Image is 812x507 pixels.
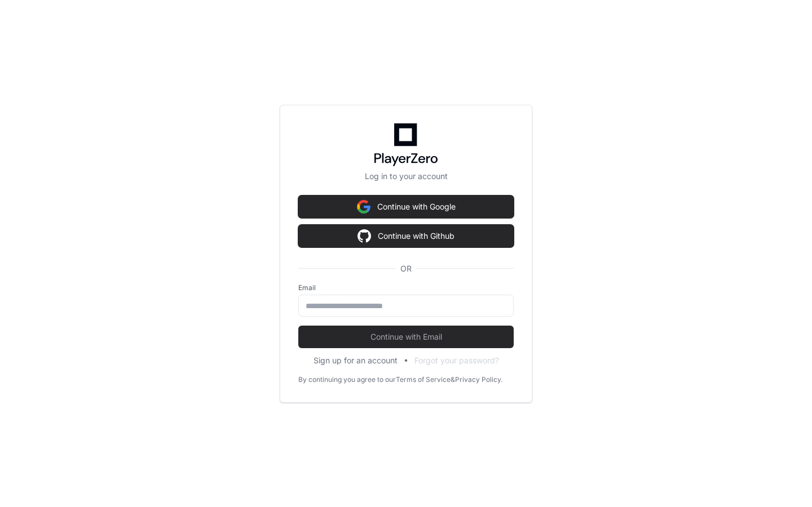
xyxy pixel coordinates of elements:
span: OR [396,263,416,274]
a: Terms of Service [396,375,451,384]
button: Continue with Github [298,225,514,247]
span: Continue with Email [298,331,514,343]
img: Sign in with google [358,225,371,247]
div: & [451,375,455,384]
button: Forgot your password? [414,355,499,366]
button: Continue with Google [298,195,514,218]
img: Sign in with google [357,195,370,218]
a: Privacy Policy. [455,375,502,384]
p: Log in to your account [298,171,514,182]
button: Continue with Email [298,326,514,348]
div: By continuing you agree to our [298,375,396,384]
button: Sign up for an account [314,355,398,366]
label: Email [298,283,514,292]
